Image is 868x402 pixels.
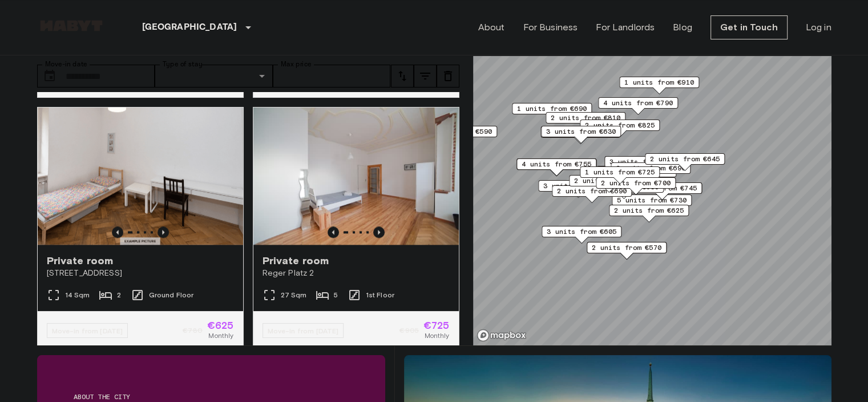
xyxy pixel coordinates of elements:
button: Previous image [112,226,123,238]
div: Map marker [516,158,596,176]
span: 14 Sqm [65,290,90,300]
span: [STREET_ADDRESS] [47,268,234,279]
div: Map marker [541,126,621,144]
span: 1st Floor [366,290,394,300]
span: 2 units from €825 [585,120,655,130]
span: 5 [334,290,338,300]
div: Map marker [645,153,725,171]
span: 2 units from €925 [574,176,644,186]
span: 2 [117,290,121,300]
span: 3 units from €745 [627,183,697,193]
a: For Business [523,21,578,34]
a: About [478,21,505,34]
div: Map marker [611,162,691,180]
span: 3 units from €590 [422,126,492,137]
span: About the city [74,392,349,402]
div: Map marker [417,126,497,144]
a: Mapbox logo [477,329,527,342]
img: Marketing picture of unit DE-02-026-02M [38,108,243,245]
span: 2 units from €690 [557,186,627,196]
a: For Landlords [596,21,655,34]
div: Map marker [580,120,660,137]
span: 2 units from €570 [592,242,661,253]
p: [GEOGRAPHIC_DATA] [142,21,237,34]
button: Choose date [38,65,61,87]
div: Map marker [609,205,689,222]
div: Map marker [587,242,667,260]
div: Map marker [619,77,699,94]
span: 1 units from €690 [517,104,587,114]
span: 5 units from €730 [617,195,687,205]
span: 4 units from €790 [603,98,673,108]
span: 4 units from €755 [522,159,591,169]
label: Type of stay [163,59,203,69]
span: €780 [183,325,203,336]
span: €725 [423,320,450,331]
div: Map marker [598,97,678,115]
span: 1 units from €725 [585,167,655,177]
button: Previous image [328,226,339,238]
div: Map marker [552,185,632,203]
div: Map marker [538,180,618,198]
a: Get in Touch [710,15,788,39]
span: 6 units from €690 [616,163,685,173]
button: Previous image [158,226,169,238]
span: 3 units from €630 [546,126,616,137]
a: Blog [673,21,692,34]
div: Map marker [604,156,684,174]
img: Marketing picture of unit DE-02-010-04M [253,108,459,245]
span: Monthly [208,331,233,341]
span: Move-in from [DATE] [52,327,123,335]
span: 27 Sqm [281,290,307,300]
span: Private room [47,254,114,268]
div: Map marker [540,126,620,144]
span: Reger Platz 2 [263,268,450,279]
button: tune [391,65,414,87]
div: Map marker [546,112,625,130]
span: Move-in from [DATE] [268,327,339,335]
span: 3 units from €800 [609,157,679,167]
span: 3 units from €605 [547,226,616,237]
div: Map marker [512,103,592,121]
div: Map marker [542,226,621,244]
a: Marketing picture of unit DE-02-026-02MPrevious imagePrevious imagePrivate room[STREET_ADDRESS]14... [37,107,244,351]
button: Previous image [373,226,385,238]
label: Max price [281,59,312,69]
button: tune [437,65,459,87]
label: Move-in date [45,59,87,69]
a: Log in [806,21,831,34]
span: 3 units from €785 [543,181,613,191]
span: Ground Floor [149,290,194,300]
div: Map marker [569,175,649,193]
span: 2 units from €810 [551,113,620,123]
span: 2 units from €625 [614,205,684,216]
span: Private room [263,254,329,268]
div: Map marker [622,182,702,200]
div: Map marker [580,166,660,184]
span: 2 units from €700 [601,178,671,188]
span: €625 [207,320,234,331]
img: Habyt [37,20,106,31]
div: Map marker [612,194,692,212]
div: Map marker [596,177,676,195]
button: tune [414,65,437,87]
span: 2 units from €645 [650,154,720,164]
span: €905 [399,325,419,336]
a: Marketing picture of unit DE-02-010-04MPrevious imagePrevious imagePrivate roomReger Platz 227 Sq... [253,107,459,351]
span: Monthly [424,331,449,341]
span: 1 units from €910 [624,77,694,87]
